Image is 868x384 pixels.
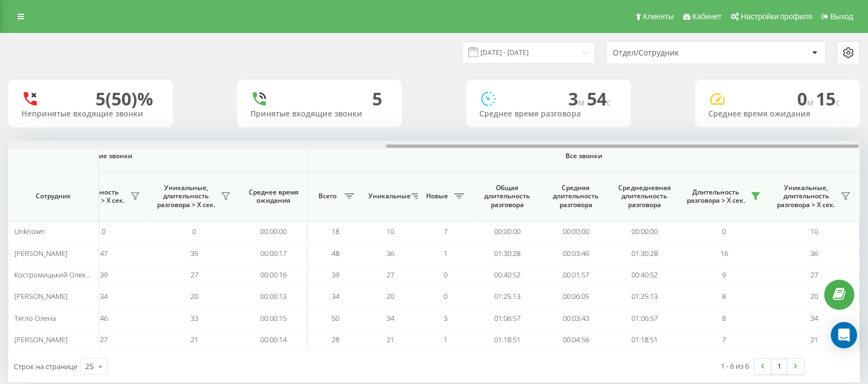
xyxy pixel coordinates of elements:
[387,291,394,301] span: 20
[722,313,726,323] span: 8
[810,270,818,280] span: 27
[332,291,339,301] span: 34
[473,264,541,286] td: 00:40:52
[100,270,108,280] span: 39
[831,322,857,348] div: Open Intercom Messenger
[578,96,587,108] span: м
[481,183,533,209] span: Общая длительность разговора
[692,12,721,21] span: Кабинет
[722,291,726,301] span: 8
[541,242,610,264] td: 00:03:46
[444,270,447,280] span: 0
[191,335,198,344] span: 21
[618,183,670,209] span: Среднедневная длительность разговора
[14,313,56,323] span: Тягло Олена
[610,286,679,307] td: 01:25:13
[387,226,394,236] span: 10
[775,183,837,209] span: Уникальные, длительность разговора > Х сек.
[473,242,541,264] td: 01:30:28
[423,192,451,201] span: Новые
[541,264,610,286] td: 00:01:57
[332,270,339,280] span: 39
[192,226,196,236] span: 0
[332,226,339,236] span: 18
[771,359,787,374] a: 1
[473,307,541,329] td: 01:06:57
[541,329,610,350] td: 00:04:56
[722,226,726,236] span: 0
[332,313,339,323] span: 50
[473,221,541,242] td: 00:00:00
[444,226,447,236] span: 7
[332,248,339,258] span: 48
[100,248,108,258] span: 47
[836,96,840,108] span: c
[610,329,679,350] td: 01:18:51
[810,291,818,301] span: 20
[741,12,812,21] span: Настройки профиля
[541,286,610,307] td: 00:06:05
[810,335,818,344] span: 21
[587,87,611,110] span: 54
[387,313,394,323] span: 34
[613,48,744,58] div: Отдел/Сотрудник
[444,291,447,301] span: 0
[473,286,541,307] td: 01:25:13
[191,313,198,323] span: 33
[100,313,108,323] span: 46
[96,88,153,109] div: 5 (50)%
[239,242,308,264] td: 00:00:17
[810,248,818,258] span: 36
[550,183,602,209] span: Средняя длительность разговора
[541,307,610,329] td: 00:03:43
[14,270,105,280] span: Костромицький Олександр
[610,307,679,329] td: 01:06:57
[444,248,447,258] span: 1
[473,329,541,350] td: 01:18:51
[191,291,198,301] span: 20
[154,183,217,209] span: Уникальные, длительность разговора > Х сек.
[14,361,77,371] span: Строк на странице
[191,270,198,280] span: 27
[610,221,679,242] td: 00:00:00
[239,286,308,307] td: 00:00:13
[368,192,408,201] span: Уникальные
[810,313,818,323] span: 34
[340,152,827,160] span: Все звонки
[239,307,308,329] td: 00:00:15
[14,248,68,258] span: [PERSON_NAME]
[643,12,674,21] span: Клиенты
[444,335,447,344] span: 1
[541,221,610,242] td: 00:00:00
[610,242,679,264] td: 01:30:28
[239,329,308,350] td: 00:00:14
[372,88,382,109] div: 5
[568,87,587,110] span: 3
[239,221,308,242] td: 00:00:00
[248,188,299,205] span: Среднее время ожидания
[607,96,611,108] span: c
[387,248,394,258] span: 36
[721,360,749,371] div: 1 - 6 из 6
[14,291,68,301] span: [PERSON_NAME]
[708,109,847,119] div: Среднее время ожидания
[313,192,341,201] span: Всего
[720,248,728,258] span: 16
[14,226,45,236] span: Unknown
[444,313,447,323] span: 3
[684,188,747,205] span: Длительность разговора > Х сек.
[85,361,94,372] div: 25
[816,87,840,110] span: 15
[722,335,726,344] span: 7
[239,264,308,286] td: 00:00:16
[102,226,105,236] span: 0
[387,270,394,280] span: 27
[21,109,160,119] div: Непринятые входящие звонки
[14,335,68,344] span: [PERSON_NAME]
[250,109,389,119] div: Принятые входящие звонки
[100,291,108,301] span: 34
[722,270,726,280] span: 9
[610,264,679,286] td: 00:40:52
[18,192,89,201] span: Сотрудник
[191,248,198,258] span: 35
